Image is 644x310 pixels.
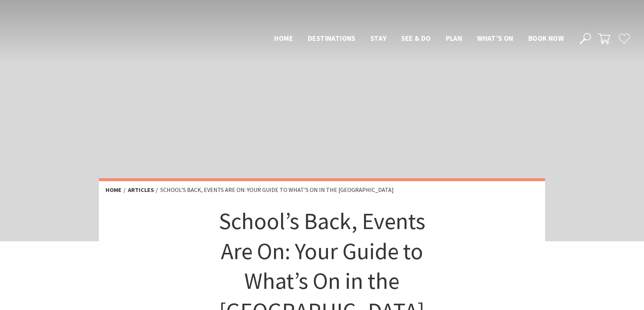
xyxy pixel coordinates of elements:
[106,186,122,194] a: Home
[477,34,513,43] span: What’s On
[267,33,571,45] nav: Main Menu
[370,34,387,43] span: Stay
[446,34,463,43] span: Plan
[528,34,564,43] span: Book now
[274,34,293,43] span: Home
[401,34,431,43] span: See & Do
[308,34,355,43] span: Destinations
[128,186,154,194] a: Articles
[160,185,394,195] li: School’s Back, Events Are On: Your Guide to What’s On in the [GEOGRAPHIC_DATA]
